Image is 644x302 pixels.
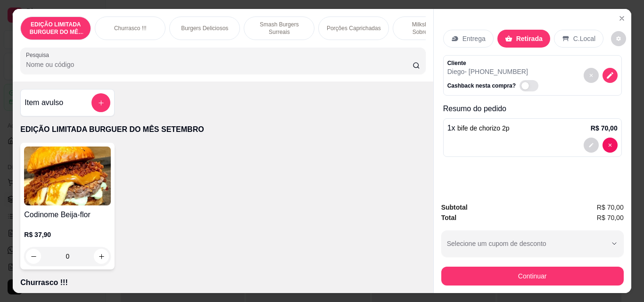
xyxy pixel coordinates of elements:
[20,277,425,288] p: Churrasco !!!
[26,60,413,69] input: Pesquisa
[441,230,624,257] button: Selecione um cupom de desconto
[327,24,381,32] p: Porções Caprichadas
[614,11,629,26] button: Close
[114,24,147,32] p: Churrasco !!!
[91,93,110,112] button: add-separate-item
[584,138,599,153] button: decrease-product-quantity
[181,24,228,32] p: Burgers Deliciosos
[443,103,622,114] p: Resumo do pedido
[447,59,542,67] p: Cliente
[457,124,510,132] span: bife de chorizo 2p
[462,34,486,43] p: Entrega
[24,147,111,205] img: product-image
[447,67,542,76] p: Diego - [PHONE_NUMBER]
[591,123,618,133] p: R$ 70,00
[401,21,455,36] p: Milkshakes e Sobremesas
[447,82,516,90] p: Cashback nesta compra?
[25,97,63,108] h4: Item avulso
[516,34,543,43] p: Retirada
[597,212,624,223] span: R$ 70,00
[24,230,111,239] p: R$ 37,90
[441,204,468,211] strong: Subtotal
[252,21,306,36] p: Smash Burgers Surreais
[441,267,624,286] button: Continuar
[603,138,618,153] button: decrease-product-quantity
[441,214,456,221] strong: Total
[597,202,624,212] span: R$ 70,00
[603,68,618,83] button: decrease-product-quantity
[20,124,425,135] p: EDIÇÃO LIMITADA BURGUER DO MÊS SETEMBRO
[573,34,595,43] p: C.Local
[447,122,510,134] p: 1 x
[24,209,111,220] h4: Codinome Beija-flor
[611,31,626,46] button: decrease-product-quantity
[28,21,83,36] p: EDIÇÃO LIMITADA BURGUER DO MÊS SETEMBRO
[26,51,52,59] label: Pesquisa
[584,68,599,83] button: decrease-product-quantity
[520,80,542,91] label: Automatic updates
